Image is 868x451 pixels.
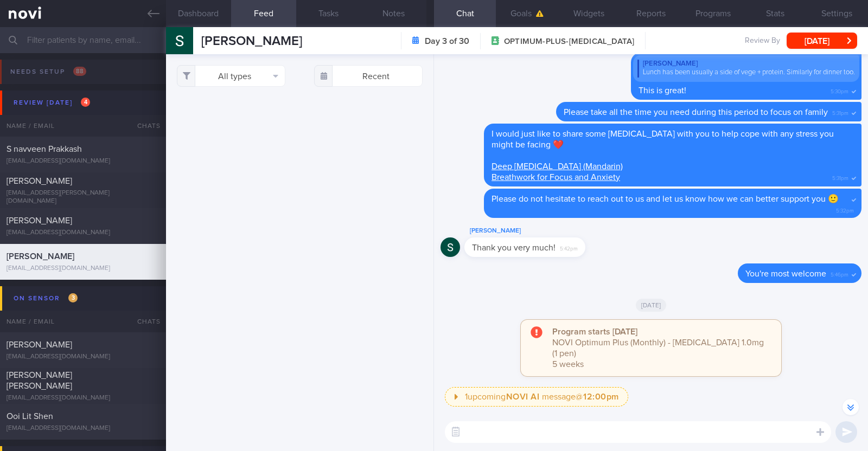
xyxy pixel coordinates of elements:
[583,392,619,401] strong: 12:00pm
[68,293,78,302] span: 3
[472,243,556,252] span: Thank you very much!
[492,195,839,203] span: Please do not hesitate to reach out to us and let us know how we can better support you 🙂
[123,115,166,137] div: Chats
[7,145,82,153] span: S navveen Prakkash
[7,265,159,273] div: [EMAIL_ADDRESS][DOMAIN_NAME]
[11,291,80,306] div: On sensor
[425,36,469,47] strong: Day 3 of 30
[73,67,86,76] span: 88
[81,98,90,107] span: 4
[560,242,578,253] span: 5:42pm
[7,229,159,237] div: [EMAIL_ADDRESS][DOMAIN_NAME]
[7,252,74,261] span: [PERSON_NAME]
[836,204,854,215] span: 5:32pm
[552,360,584,369] span: 5 weeks
[7,216,72,225] span: [PERSON_NAME]
[745,269,826,278] span: You're most welcome
[831,85,848,95] span: 5:30pm
[464,224,618,237] div: [PERSON_NAME]
[831,268,848,279] span: 5:46pm
[504,36,634,47] span: OPTIMUM-PLUS-[MEDICAL_DATA]
[7,340,72,349] span: [PERSON_NAME]
[787,33,857,49] button: [DATE]
[552,327,637,336] strong: Program starts [DATE]
[8,65,89,79] div: Needs setup
[7,353,159,361] div: [EMAIL_ADDRESS][DOMAIN_NAME]
[552,338,764,358] span: NOVI Optimum Plus (Monthly) - [MEDICAL_DATA] 1.0mg (1 pen)
[7,394,159,402] div: [EMAIL_ADDRESS][DOMAIN_NAME]
[7,412,53,421] span: Ooi Lit Shen
[492,173,620,182] a: Breathwork for Focus and Anxiety
[492,130,834,149] span: I would just like to share some [MEDICAL_DATA] with you to help cope with any stress you might be...
[506,392,540,401] strong: NOVI AI
[7,177,72,185] span: [PERSON_NAME]
[7,424,159,433] div: [EMAIL_ADDRESS][DOMAIN_NAME]
[445,387,628,407] button: 1upcomingNOVI AI message@12:00pm
[636,299,667,312] span: [DATE]
[832,172,848,182] span: 5:31pm
[745,36,780,46] span: Review By
[7,371,72,390] span: [PERSON_NAME] [PERSON_NAME]
[637,60,855,68] div: [PERSON_NAME]
[564,108,828,117] span: Please take all the time you need during this period to focus on family
[7,189,159,205] div: [EMAIL_ADDRESS][PERSON_NAME][DOMAIN_NAME]
[11,95,93,110] div: Review [DATE]
[832,107,848,117] span: 5:31pm
[637,68,855,77] div: Lunch has been usually a side of vege + protein. Similarly for dinner too.
[123,311,166,332] div: Chats
[201,35,302,48] span: [PERSON_NAME]
[492,162,623,171] a: Deep [MEDICAL_DATA] (Mandarin)
[7,157,159,165] div: [EMAIL_ADDRESS][DOMAIN_NAME]
[177,65,285,87] button: All types
[639,86,686,95] span: This is great!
